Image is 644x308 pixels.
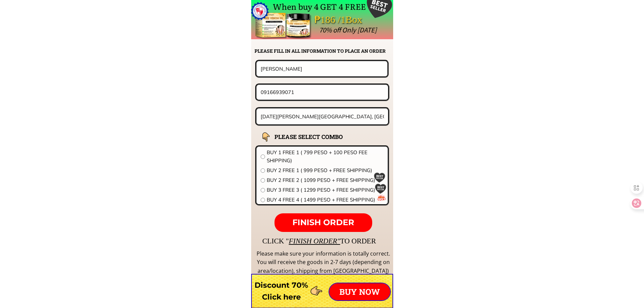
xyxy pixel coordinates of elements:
div: CLICK " TO ORDER [262,235,573,247]
div: Please make sure your information is totally correct. You will receive the goods in 2-7 days (dep... [256,250,391,276]
span: FINISH ORDER" [289,237,340,245]
h2: PLEASE SELECT COMBO [275,132,360,141]
span: BUY 2 FREE 1 ( 999 PESO + FREE SHIPPING) [267,166,384,174]
div: 70% off Only [DATE] [319,24,528,36]
input: Your name [259,61,385,76]
input: Address [259,109,386,124]
span: BUY 3 FREE 3 ( 1299 PESO + FREE SHIPPING) [267,186,384,194]
span: BUY 2 FREE 2 ( 1099 PESO + FREE SHIPPING) [267,176,384,184]
p: BUY NOW [329,283,390,300]
span: BUY 1 FREE 1 ( 799 PESO + 100 PESO FEE SHIPPING) [267,148,384,165]
span: FINISH ORDER [292,217,354,227]
h2: PLEASE FILL IN ALL INFORMATION TO PLACE AN ORDER [255,47,392,55]
span: BUY 4 FREE 4 ( 1499 PESO + FREE SHIPPING) [267,196,384,204]
div: ₱186 /1Box [314,12,381,28]
h3: Discount 70% Click here [251,279,312,303]
input: Phone number [259,85,386,99]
